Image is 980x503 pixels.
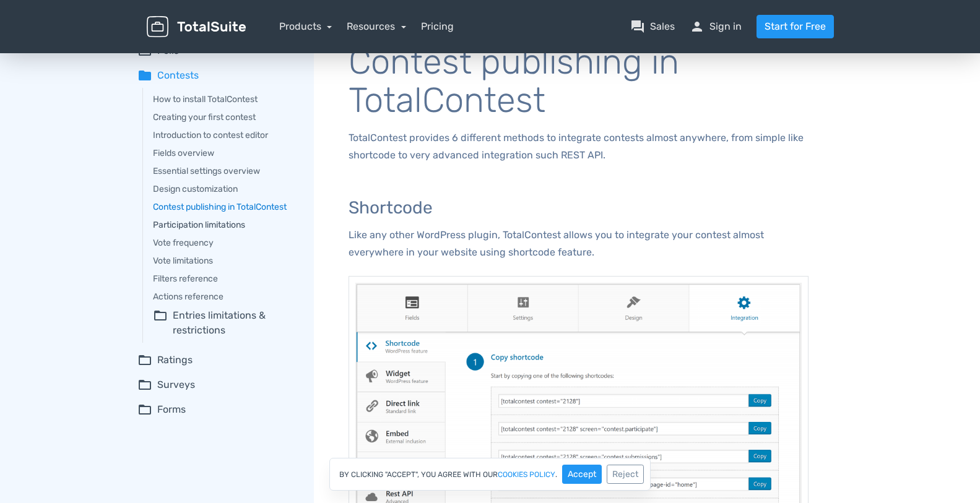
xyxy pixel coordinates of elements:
[349,129,809,164] p: TotalContest provides 6 different methods to integrate contests almost anywhere, from simple like...
[137,377,152,392] span: folder_open
[153,93,297,106] a: How to install TotalContest
[279,20,332,32] a: Products
[137,377,297,392] summary: folder_openSurveys
[690,19,742,34] a: personSign in
[153,218,297,231] a: Participation limitations
[137,68,152,83] span: folder
[349,43,809,119] h1: Contest publishing in TotalContest
[347,20,406,32] a: Resources
[421,19,454,34] a: Pricing
[153,183,297,196] a: Design customization
[153,147,297,160] a: Fields overview
[562,465,602,484] button: Accept
[690,19,705,34] span: person
[153,236,297,249] a: Vote frequency
[153,272,297,285] a: Filters reference
[137,402,152,417] span: folder_open
[498,471,555,478] a: cookies policy
[153,129,297,142] a: Introduction to contest editor
[153,111,297,124] a: Creating your first contest
[630,19,675,34] a: question_answerSales
[153,200,297,213] a: Contest publishing in TotalContest
[757,15,834,38] a: Start for Free
[153,308,297,338] summary: folder_openEntries limitations & restrictions
[349,226,809,261] p: Like any other WordPress plugin, TotalContest allows you to integrate your contest almost everywh...
[349,199,809,218] h3: Shortcode
[137,68,297,83] summary: folderContests
[137,402,297,417] summary: folder_openForms
[607,465,644,484] button: Reject
[153,290,297,303] a: Actions reference
[153,308,168,338] span: folder_open
[630,19,645,34] span: question_answer
[153,254,297,267] a: Vote limitations
[137,353,152,368] span: folder_open
[329,458,651,491] div: By clicking "Accept", you agree with our .
[147,16,246,38] img: TotalSuite for WordPress
[153,165,297,178] a: Essential settings overview
[137,353,297,368] summary: folder_openRatings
